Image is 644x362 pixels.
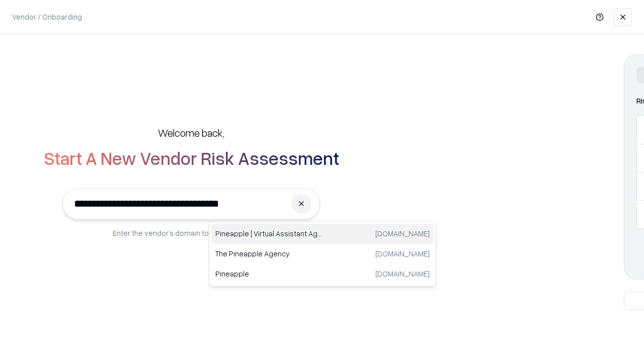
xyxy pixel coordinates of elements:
p: [DOMAIN_NAME] [375,228,430,239]
p: The Pineapple Agency [215,248,323,259]
p: Vendor / Onboarding [12,12,82,22]
h2: Start A New Vendor Risk Assessment [44,148,339,168]
p: [DOMAIN_NAME] [375,268,430,279]
p: Pineapple | Virtual Assistant Agency [215,228,323,239]
p: Enter the vendor’s domain to begin onboarding [113,228,270,238]
div: Suggestions [209,221,436,287]
h5: Welcome back, [158,126,224,140]
p: Pineapple [215,268,323,279]
p: [DOMAIN_NAME] [375,248,430,259]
